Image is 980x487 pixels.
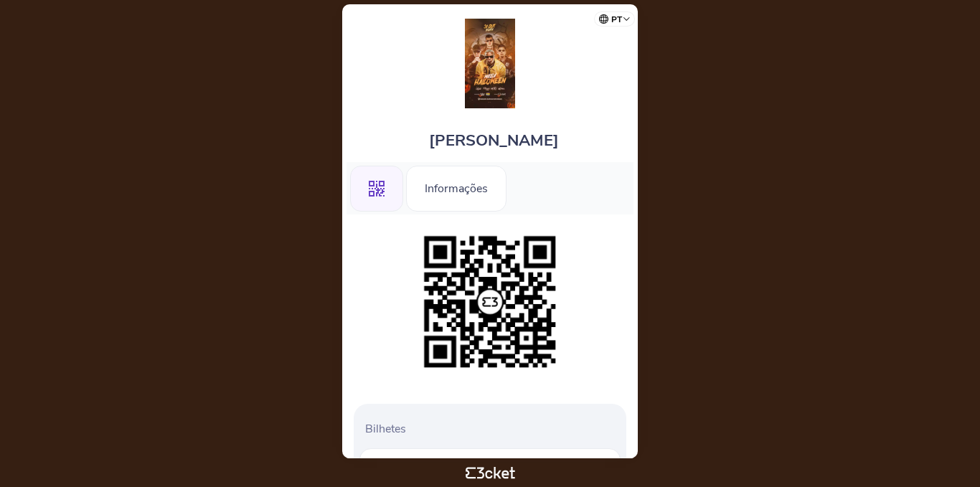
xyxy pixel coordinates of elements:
img: 5d4d7364544b47fe849b1d38da1831ee.png [417,229,563,375]
img: Mega Halloween - MC IG, MC MARKS, DJ ARANA, MC MURILO [465,19,515,108]
p: Bilhetes [365,421,621,437]
a: Informações [406,179,507,195]
div: Informações [406,166,507,212]
span: [PERSON_NAME] [429,130,559,151]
